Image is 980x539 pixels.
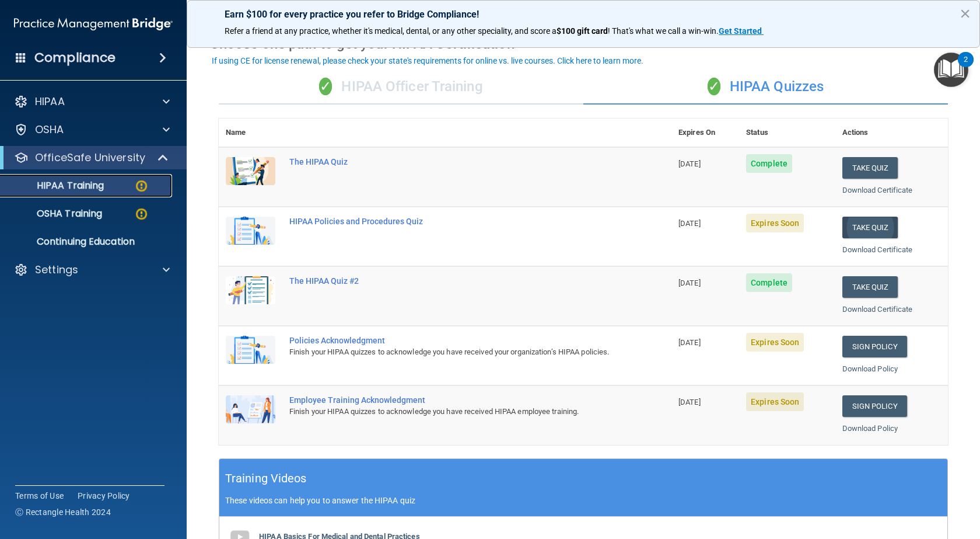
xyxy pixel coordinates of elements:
span: [DATE] [678,398,701,406]
span: Expires Soon [746,392,804,411]
div: Policies Acknowledgment [289,336,613,345]
span: ! That's what we call a win-win. [608,26,719,36]
p: HIPAA [35,95,65,109]
a: Sign Policy [842,395,907,417]
a: Download Policy [842,424,898,433]
img: warning-circle.0cc9ac19.png [134,179,149,193]
a: OSHA [14,123,170,137]
p: HIPAA Training [8,180,104,192]
h5: Training Videos [225,468,307,489]
p: Earn $100 for every practice you refer to Bridge Compliance! [225,9,942,20]
img: warning-circle.0cc9ac19.png [134,207,149,221]
div: Finish your HIPAA quizzes to acknowledge you have received HIPAA employee training. [289,405,613,419]
a: OfficeSafe University [14,151,169,165]
span: Complete [746,273,792,292]
button: Close [960,4,971,23]
strong: $100 gift card [556,26,608,36]
img: PMB logo [14,12,173,36]
strong: Get Started [719,26,762,36]
div: 2 [964,60,968,75]
p: Settings [35,263,78,277]
button: Take Quiz [842,157,898,179]
p: Continuing Education [8,236,167,248]
a: Privacy Policy [78,490,130,502]
span: Refer a friend at any practice, whether it's medical, dental, or any other speciality, and score a [225,26,556,36]
a: Terms of Use [15,490,64,502]
th: Name [219,119,282,147]
a: HIPAA [14,95,170,109]
div: HIPAA Policies and Procedures Quiz [289,217,613,226]
span: [DATE] [678,159,701,168]
div: If using CE for license renewal, please check your state's requirements for online vs. live cours... [212,57,643,65]
span: Expires Soon [746,333,804,352]
div: HIPAA Quizzes [583,69,948,105]
a: Download Certificate [842,186,913,194]
span: ✓ [319,78,332,95]
div: Finish your HIPAA quizzes to acknowledge you have received your organization’s HIPAA policies. [289,345,613,359]
span: [DATE] [678,338,701,347]
button: Take Quiz [842,217,898,238]
a: Download Certificate [842,305,913,314]
span: Ⓒ Rectangle Health 2024 [15,506,111,518]
a: Download Certificate [842,245,913,254]
button: Open Resource Center, 2 new notifications [934,53,968,87]
span: Complete [746,154,792,173]
th: Expires On [671,119,739,147]
p: OfficeSafe University [35,151,145,165]
th: Status [739,119,835,147]
button: If using CE for license renewal, please check your state's requirements for online vs. live cours... [210,55,645,67]
div: HIPAA Officer Training [219,69,583,105]
p: These videos can help you to answer the HIPAA quiz [225,496,942,505]
button: Take Quiz [842,276,898,298]
th: Actions [835,119,948,147]
span: Expires Soon [746,214,804,232]
h4: Compliance [34,50,116,66]
a: Get Started [719,26,764,36]
div: The HIPAA Quiz [289,157,613,166]
span: ✓ [708,78,720,95]
p: OSHA Training [8,208,102,220]
p: OSHA [35,123,64,137]
span: [DATE] [678,219,701,228]
a: Sign Policy [842,336,907,357]
span: [DATE] [678,279,701,287]
a: Settings [14,263,170,277]
a: Download Policy [842,364,898,373]
div: The HIPAA Quiz #2 [289,276,613,286]
div: Employee Training Acknowledgment [289,395,613,405]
